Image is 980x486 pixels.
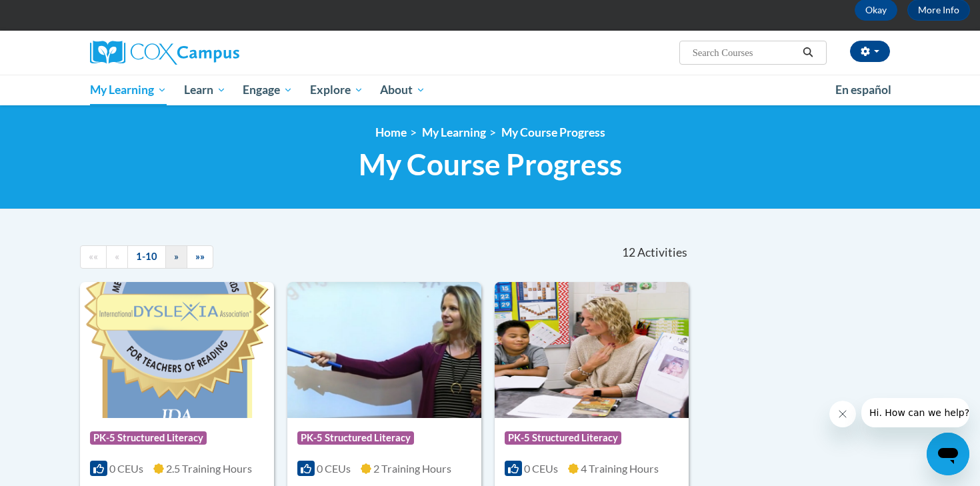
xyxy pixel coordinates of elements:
[372,75,435,105] a: About
[166,462,252,475] span: 2.5 Training Hours
[927,433,969,475] iframe: Button to launch messaging window
[184,82,226,98] span: Learn
[297,431,414,445] span: PK-5 Structured Literacy
[637,245,687,260] span: Activities
[70,75,910,105] div: Main menu
[90,431,207,445] span: PK-5 Structured Literacy
[622,245,635,260] span: 12
[89,251,98,262] span: ««
[850,41,890,62] button: Account Settings
[81,75,175,105] a: My Learning
[127,245,166,269] a: 1-10
[234,75,301,105] a: Engage
[380,82,425,98] span: About
[301,75,372,105] a: Explore
[495,282,689,418] img: Course Logo
[90,41,239,65] img: Cox Campus
[373,462,451,475] span: 2 Training Hours
[90,41,343,65] a: Cox Campus
[243,82,293,98] span: Engage
[835,83,891,97] span: En español
[165,245,187,269] a: Next
[80,245,107,269] a: Begining
[861,398,969,427] iframe: Message from company
[106,245,128,269] a: Previous
[422,125,486,139] a: My Learning
[581,462,659,475] span: 4 Training Hours
[80,282,274,418] img: Course Logo
[174,251,179,262] span: »
[317,462,351,475] span: 0 CEUs
[827,76,900,104] a: En español
[829,401,856,427] iframe: Close message
[175,75,235,105] a: Learn
[310,82,363,98] span: Explore
[187,245,213,269] a: End
[115,251,119,262] span: «
[195,251,205,262] span: »»
[109,462,143,475] span: 0 CEUs
[505,431,621,445] span: PK-5 Structured Literacy
[359,147,622,182] span: My Course Progress
[798,45,818,61] button: Search
[524,462,558,475] span: 0 CEUs
[287,282,481,418] img: Course Logo
[90,82,167,98] span: My Learning
[691,45,798,61] input: Search Courses
[501,125,605,139] a: My Course Progress
[375,125,407,139] a: Home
